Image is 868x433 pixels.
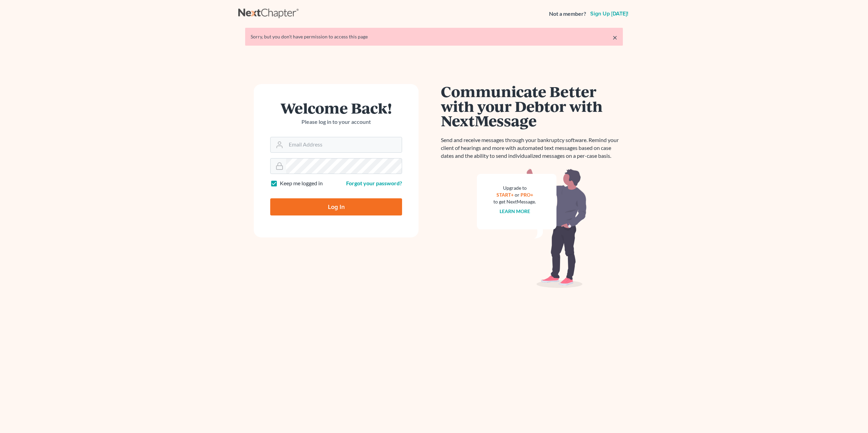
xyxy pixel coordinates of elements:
a: START+ [496,192,514,198]
div: to get NextMessage. [493,198,536,205]
h1: Communicate Better with your Debtor with NextMessage [441,84,623,128]
h1: Welcome Back! [270,101,402,115]
div: Sorry, but you don't have permission to access this page [251,33,617,40]
input: Email Address [286,137,402,152]
strong: Not a member? [549,10,586,18]
div: Upgrade to [493,185,536,191]
img: nextmessage_bg-59042aed3d76b12b5cd301f8e5b87938c9018125f34e5fa2b7a6b67550977c72.svg [477,168,587,288]
span: or [515,192,519,198]
input: Log In [270,198,402,215]
p: Send and receive messages through your bankruptcy software. Remind your client of hearings and mo... [441,136,623,160]
p: Please log in to your account [270,118,402,126]
a: PRO+ [521,192,533,198]
label: Keep me logged in [280,179,323,187]
a: × [613,33,617,42]
a: Sign up [DATE]! [589,11,630,16]
a: Forgot your password? [346,180,402,186]
a: Learn more [500,208,530,214]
